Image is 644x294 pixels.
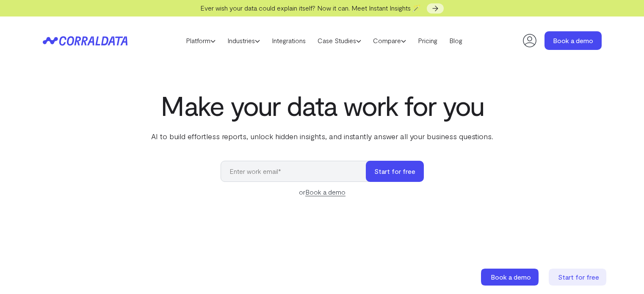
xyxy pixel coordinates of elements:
span: Start for free [558,273,599,281]
h1: Make your data work for you [149,90,495,121]
button: Start for free [366,161,424,182]
span: Book a demo [491,273,531,281]
div: or [221,187,424,197]
span: Ever wish your data could explain itself? Now it can. Meet Instant Insights 🪄 [200,4,421,12]
a: Industries [221,34,266,47]
a: Blog [443,34,468,47]
p: AI to build effortless reports, unlock hidden insights, and instantly answer all your business qu... [149,131,495,142]
input: Enter work email* [221,161,374,182]
a: Book a demo [544,31,602,50]
a: Compare [367,34,412,47]
a: Case Studies [312,34,367,47]
a: Book a demo [481,269,540,286]
a: Integrations [266,34,312,47]
a: Start for free [549,269,608,286]
a: Pricing [412,34,443,47]
a: Book a demo [305,188,345,196]
a: Platform [180,34,221,47]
